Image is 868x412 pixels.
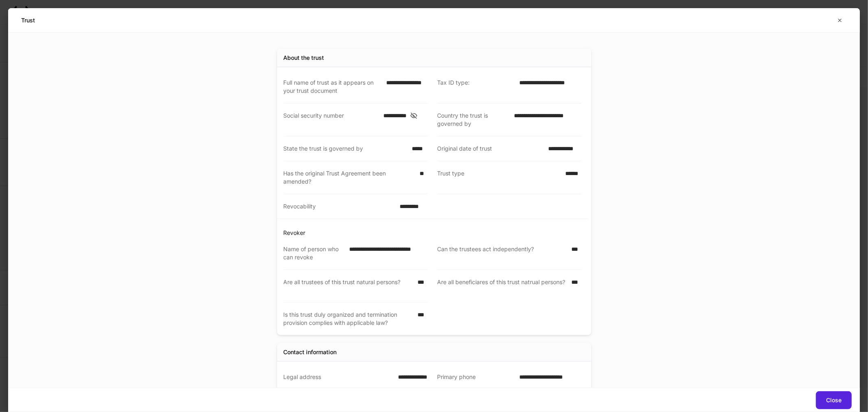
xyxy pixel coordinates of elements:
[284,278,413,294] div: Are all trustees of this trust natural persons?
[826,397,842,403] div: Close
[284,311,413,327] div: Is this trust duly organized and termination provision complies with applicable law?
[437,112,509,128] div: Country the trust is governed by
[284,202,395,210] div: Revocability
[284,348,337,356] div: Contact information
[437,169,561,186] div: Trust type
[284,54,324,62] div: About the trust
[284,79,382,95] div: Full name of trust as it appears on your trust document
[437,245,567,261] div: Can the trustees act independently?
[284,169,415,186] div: Has the original Trust Agreement been amended?
[437,373,515,398] div: Primary phone
[437,79,515,95] div: Tax ID type:
[284,145,407,153] div: State the trust is governed by
[284,229,588,237] p: Revoker
[284,373,343,397] div: Legal address
[437,278,567,294] div: Are all beneficiares of this trust natrual persons?
[21,16,35,24] h5: Trust
[816,391,852,409] button: Close
[284,245,345,261] div: Name of person who can revoke
[437,145,544,153] div: Original date of trust
[284,112,378,128] div: Social security number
